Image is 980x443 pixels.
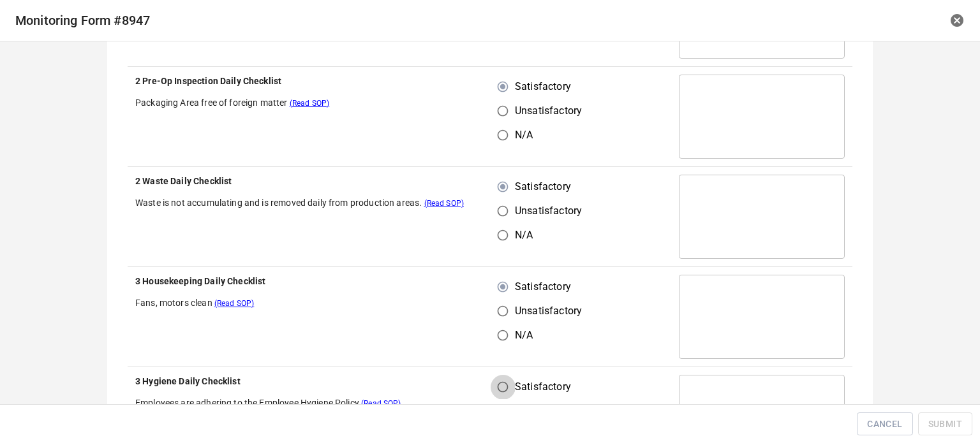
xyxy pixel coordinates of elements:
[135,196,482,209] p: Waste is not accumulating and is removed daily from production areas.
[361,399,401,408] span: (Read SOP)
[214,299,255,308] span: (Read SOP)
[867,416,902,432] span: Cancel
[857,412,912,436] button: Cancel
[515,379,571,395] span: Satisfactory
[424,199,464,208] span: (Read SOP)
[15,10,648,31] h6: Monitoring Form # 8947
[135,96,482,109] p: Packaging Area free of foreign matter
[515,279,571,294] span: Satisfactory
[135,376,241,386] b: 3 Hygiene Daily Checklist
[135,396,482,409] p: Employees are adhering to the Employee Hygiene Policy
[135,176,232,186] b: 2 Waste Daily Checklist
[498,75,592,147] div: s/u
[290,99,330,108] span: (Read SOP)
[515,179,571,194] span: Satisfactory
[515,403,582,419] span: Unsatisfactory
[515,127,533,143] span: N/A
[515,203,582,219] span: Unsatisfactory
[515,328,533,343] span: N/A
[135,276,266,286] b: 3 Housekeeping Daily Checklist
[515,303,582,319] span: Unsatisfactory
[515,103,582,119] span: Unsatisfactory
[515,79,571,94] span: Satisfactory
[515,228,533,243] span: N/A
[135,296,482,309] p: Fans, motors clean
[135,76,281,86] b: 2 Pre-Op Inspection Daily Checklist
[498,275,592,347] div: s/u
[498,175,592,247] div: s/u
